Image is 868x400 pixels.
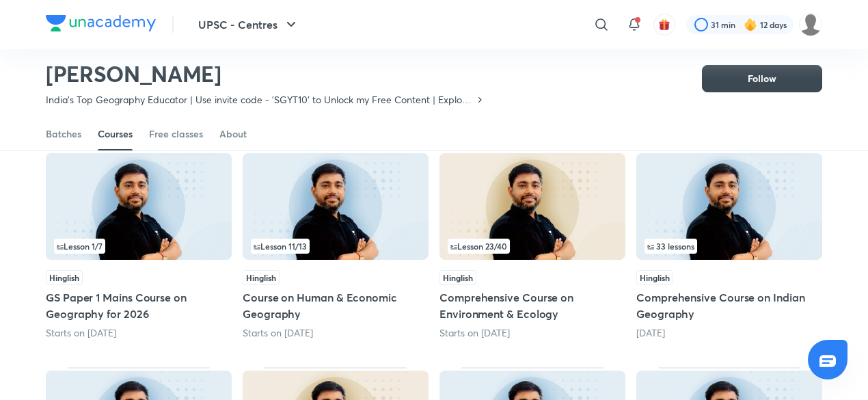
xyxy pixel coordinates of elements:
a: Company Logo [46,15,156,35]
span: Lesson 11 / 13 [254,242,307,250]
div: 15 days ago [636,326,822,340]
div: infocontainer [251,239,420,254]
div: Comprehensive Course on Indian Geography [636,150,822,340]
a: Courses [98,118,133,150]
p: India's Top Geography Educator | Use invite code - 'SGYT10' to Unlock my Free Content | Explore t... [46,93,474,107]
span: Lesson 23 / 40 [450,242,507,250]
span: Hinglish [439,270,476,285]
div: infosection [645,239,814,254]
h5: GS Paper 1 Mains Course on Geography for 2026 [46,289,232,322]
div: Starts on Nov 3 [46,326,232,340]
span: Follow [748,72,776,85]
div: infocontainer [54,239,223,254]
div: left [54,239,223,254]
a: Free classes [149,118,203,150]
span: Hinglish [243,270,280,285]
div: infosection [448,239,617,254]
div: Courses [98,127,133,141]
div: Batches [46,127,81,141]
div: About [219,127,247,141]
h5: Comprehensive Course on Indian Geography [636,289,822,322]
div: infocontainer [645,239,814,254]
div: left [645,239,814,254]
img: Thumbnail [439,153,625,260]
div: infosection [251,239,420,254]
h5: Course on Human & Economic Geography [243,289,429,322]
button: UPSC - Centres [190,11,308,38]
span: Hinglish [46,270,83,285]
div: Starts on Oct 6 [243,326,429,340]
div: infocontainer [448,239,617,254]
div: left [251,239,420,254]
div: left [448,239,617,254]
a: About [219,118,247,150]
div: GS Paper 1 Mains Course on Geography for 2026 [46,150,232,340]
span: Hinglish [636,270,673,285]
div: Free classes [149,127,203,141]
img: Thumbnail [46,153,232,260]
img: Thumbnail [243,153,429,260]
span: 33 lessons [647,242,694,250]
div: Starts on Oct 6 [439,326,625,340]
span: Lesson 1 / 7 [57,242,103,250]
img: Thumbnail [636,153,822,260]
img: SAKSHI AGRAWAL [799,13,822,36]
div: Comprehensive Course on Environment & Ecology [439,150,625,340]
img: avatar [658,18,670,31]
a: Batches [46,118,81,150]
button: Follow [702,65,822,92]
h2: [PERSON_NAME] [46,60,485,88]
div: Course on Human & Economic Geography [243,150,429,340]
img: Company Logo [46,15,156,31]
button: avatar [653,14,675,36]
div: infosection [54,239,223,254]
img: streak [744,18,757,31]
h5: Comprehensive Course on Environment & Ecology [439,289,625,322]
